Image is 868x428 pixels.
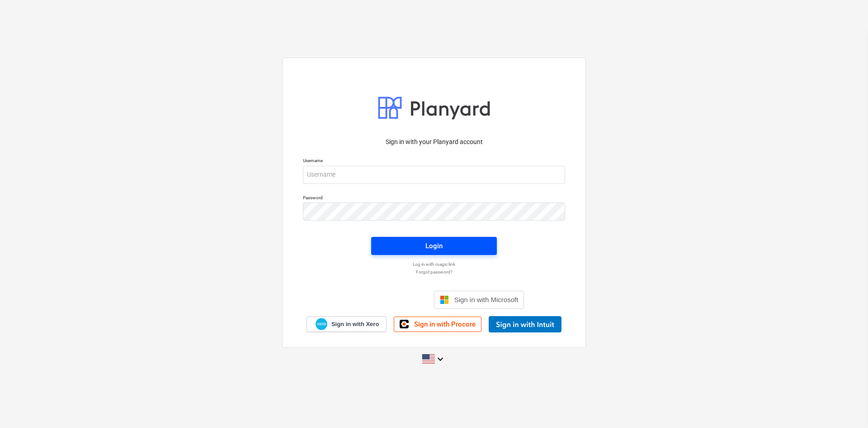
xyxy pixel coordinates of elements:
[316,318,327,330] img: Xero logo
[425,240,443,252] div: Login
[414,320,476,328] span: Sign in with Procore
[303,137,565,147] p: Sign in with your Planyard account
[394,317,481,332] a: Sign in with Procore
[371,237,497,255] button: Login
[303,158,565,165] p: Username
[340,290,431,310] iframe: Sign in with Google Button
[303,195,565,202] p: Password
[298,269,570,275] a: Forgot password?
[440,295,449,304] img: Microsoft logo
[307,316,387,332] a: Sign in with Xero
[298,261,570,267] a: Log in with magic link
[331,320,379,328] span: Sign in with Xero
[303,166,565,184] input: Username
[435,354,446,365] i: keyboard_arrow_down
[454,296,519,303] span: Sign in with Microsoft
